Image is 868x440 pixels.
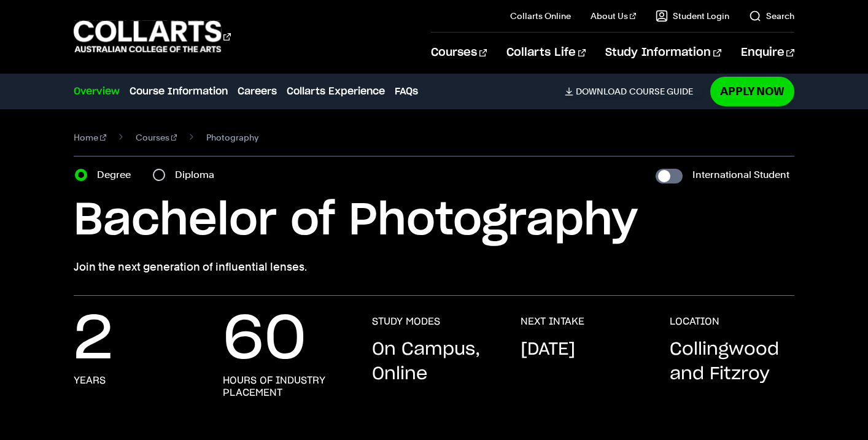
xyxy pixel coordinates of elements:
[74,129,106,146] a: Home
[591,10,636,22] a: About Us
[74,258,794,276] p: Join the next generation of influential lenses.
[74,315,113,365] p: 2
[74,84,120,99] a: Overview
[565,86,703,97] a: DownloadCourse Guide
[749,10,794,22] a: Search
[656,10,729,22] a: Student Login
[741,33,794,73] a: Enquire
[521,315,584,328] h3: NEXT INTAKE
[521,338,575,362] p: [DATE]
[372,315,440,328] h3: STUDY MODES
[287,84,385,99] a: Collarts Experience
[605,33,721,73] a: Study Information
[576,86,627,97] span: Download
[206,129,258,146] span: Photography
[74,19,231,54] div: Go to homepage
[510,10,571,22] a: Collarts Online
[670,338,794,387] p: Collingwood and Fitzroy
[506,33,586,73] a: Collarts Life
[130,84,228,99] a: Course Information
[238,84,277,99] a: Careers
[97,166,138,183] label: Degree
[136,129,177,146] a: Courses
[223,315,306,365] p: 60
[74,193,794,249] h1: Bachelor of Photography
[395,84,418,99] a: FAQs
[175,166,222,183] label: Diploma
[431,33,487,73] a: Courses
[372,338,497,387] p: On Campus, Online
[223,374,347,399] h3: hours of industry placement
[692,166,789,183] label: International Student
[710,77,794,106] a: Apply Now
[670,315,719,328] h3: LOCATION
[74,374,106,387] h3: years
